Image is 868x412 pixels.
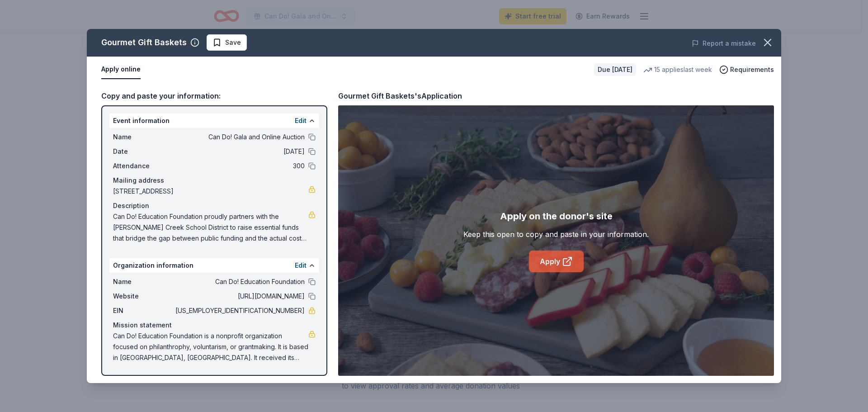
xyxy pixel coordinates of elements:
div: Mission statement [113,320,316,331]
button: Edit [295,115,307,126]
span: [US_EMPLOYER_IDENTIFICATION_NUMBER] [174,305,305,316]
button: Edit [295,260,307,271]
button: Save [207,34,247,51]
span: Website [113,291,174,302]
div: Organization information [109,258,319,273]
span: [STREET_ADDRESS] [113,186,308,197]
span: 300 [174,161,305,171]
span: Can Do! Education Foundation [174,276,305,287]
div: Description [113,200,316,211]
div: Keep this open to copy and paste in your information. [463,229,649,240]
span: [URL][DOMAIN_NAME] [174,291,305,302]
span: Requirements [730,64,774,75]
button: Apply online [101,60,141,79]
span: Name [113,132,174,142]
button: Report a mistake [692,38,756,49]
span: Save [225,37,241,48]
span: Can Do! Gala and Online Auction [174,132,305,142]
div: 15 applies last week [643,64,712,75]
div: Copy and paste your information: [101,90,327,102]
div: Mailing address [113,175,316,186]
span: Date [113,146,174,157]
div: Apply on the donor's site [500,209,613,223]
div: Gourmet Gift Baskets [101,35,187,50]
span: Can Do! Education Foundation is a nonprofit organization focused on philanthrophy, voluntarism, o... [113,331,308,363]
div: Due [DATE] [594,63,636,76]
div: Event information [109,114,319,128]
span: Name [113,276,174,287]
button: Requirements [719,64,774,75]
div: Gourmet Gift Baskets's Application [338,90,462,102]
span: Attendance [113,161,174,171]
span: Can Do! Education Foundation proudly partners with the [PERSON_NAME] Creek School District to rai... [113,211,308,244]
a: Apply [529,251,584,272]
span: [DATE] [174,146,305,157]
span: EIN [113,305,174,316]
